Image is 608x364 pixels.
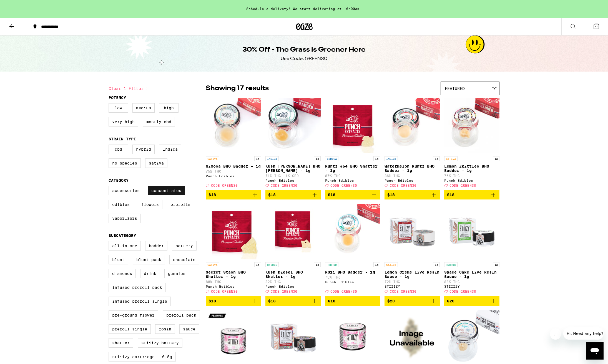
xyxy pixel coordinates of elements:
div: STIIIZY [444,285,499,288]
button: Add to bag [265,296,321,306]
button: Add to bag [325,190,380,199]
p: Lemon Zkittles BHO Badder - 1g [444,164,499,173]
p: RS11 BHO Badder - 1g [325,270,380,274]
div: Punch Edibles [265,285,321,288]
label: Blunt [109,255,128,264]
p: 1g [373,156,380,161]
div: Punch Edibles [385,179,440,182]
p: 1g [493,262,499,267]
img: Punch Edibles - RS11 BHO Badder - 1g [325,204,380,259]
button: Clear 1 filter [109,82,151,95]
label: Shatter [109,338,133,348]
p: Secret Stash BHO Shatter - 1g [206,270,261,279]
legend: Category [109,178,129,183]
label: Indica [159,145,181,154]
label: Rosin [155,324,175,334]
span: CODE GREEN30 [330,290,357,294]
label: Vaporizers [109,214,141,223]
label: Infused Preroll Single [109,297,171,306]
button: Add to bag [444,190,499,199]
button: Add to bag [385,190,440,199]
div: Punch Edibles [444,179,499,182]
span: $18 [208,193,216,197]
div: Punch Edibles [206,174,261,178]
label: Prerolls [167,200,194,209]
label: Sauce [179,324,199,334]
div: STIIIZY [385,285,440,288]
span: $20 [447,299,454,303]
p: Lemon Creme Live Resin Sauce - 1g [385,270,440,279]
span: CODE GREEN30 [211,290,238,294]
button: Add to bag [265,190,321,199]
label: Concentrates [148,186,185,195]
label: Preroll Single [109,324,151,334]
a: Open page for Lemon Zkittles BHO Badder - 1g from Punch Edibles [444,98,499,190]
legend: Subcategory [109,233,136,238]
label: CBD [109,145,128,154]
p: 76% THC [444,174,499,178]
span: CODE GREEN30 [211,184,238,187]
label: Very High [109,117,138,127]
p: 1g [433,156,440,161]
span: CODE GREEN30 [271,184,297,187]
iframe: Message from company [563,327,604,340]
p: 1g [314,262,321,267]
p: Showing 17 results [206,84,269,93]
a: Open page for RS11 BHO Badder - 1g from Punch Edibles [325,204,380,296]
button: Add to bag [206,296,261,306]
label: Pre-ground Flower [109,310,158,320]
iframe: Close message [550,328,561,340]
label: High [159,103,179,113]
label: Mostly CBD [143,117,175,127]
label: No Species [109,158,141,168]
p: Space Cake Live Resin Sauce - 1g [444,270,499,279]
img: Punch Edibles - Kush Diesel BHO Shatter - 1g [265,204,321,259]
p: 1g [254,262,261,267]
span: Featured [445,86,465,91]
p: Mimosa BHO Badder - 1g [206,164,261,168]
p: 1g [314,156,321,161]
button: Add to bag [385,296,440,306]
label: Accessories [109,186,143,195]
a: Open page for Lemon Creme Live Resin Sauce - 1g from STIIIZY [385,204,440,296]
button: Add to bag [325,296,380,306]
label: Sativa [145,158,167,168]
p: HYBRID [444,262,458,267]
p: HYBRID [265,262,279,267]
span: $18 [447,193,454,197]
p: Watermelon Runtz BHO Badder - 1g [385,164,440,173]
p: INDICA [385,156,398,161]
button: Add to bag [444,296,499,306]
div: Punch Edibles [325,280,380,284]
p: 1g [254,156,261,161]
label: Hybrid [132,145,155,154]
span: $20 [387,299,395,303]
p: INDICA [265,156,279,161]
p: SATIVA [444,156,458,161]
label: Medium [132,103,155,113]
img: Punch Edibles - Kush Mintz BHO Badder - 1g [265,98,321,153]
p: 1g [373,262,380,267]
a: Open page for Kush Mintz BHO Badder - 1g from Punch Edibles [265,98,321,190]
p: 88% THC [206,280,261,284]
div: Punch Edibles [325,179,380,182]
p: Runtz #64 BHO Shatter - 1g [325,164,380,173]
label: STIIIZY Cartridge - 0.5g [109,352,176,362]
legend: Strain Type [109,137,136,141]
img: Punch Edibles - Lemon Zkittles BHO Badder - 1g [444,98,499,153]
span: $18 [387,193,395,197]
a: Open page for Runtz #64 BHO Shatter - 1g from Punch Edibles [325,98,380,190]
button: Add to bag [206,190,261,199]
a: Open page for Kush Diesel BHO Shatter - 1g from Punch Edibles [265,204,321,296]
label: All-In-One [109,241,141,251]
div: Punch Edibles [265,179,321,182]
label: Badder [145,241,167,251]
p: Kush Diesel BHO Shatter - 1g [265,270,321,279]
p: SATIVA [206,156,219,161]
label: Infused Preroll Pack [109,283,166,292]
span: CODE GREEN30 [449,184,476,187]
p: 83% THC [444,280,499,284]
label: STIIIZY Battery [138,338,182,348]
span: $18 [208,299,216,303]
